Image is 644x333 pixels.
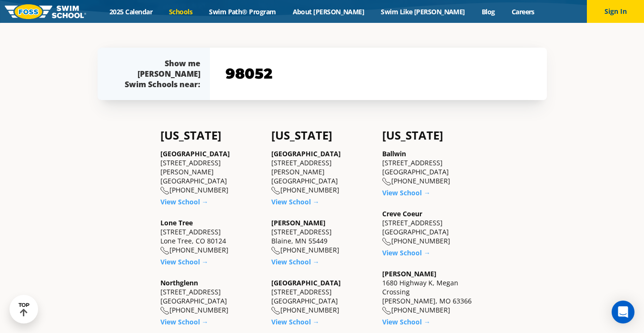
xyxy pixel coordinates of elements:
[284,7,373,16] a: About [PERSON_NAME]
[161,7,201,16] a: Schools
[160,218,193,227] a: Lone Tree
[160,257,208,266] a: View School →
[382,188,430,197] a: View School →
[271,278,341,287] a: [GEOGRAPHIC_DATA]
[271,257,319,266] a: View School →
[382,317,430,326] a: View School →
[503,7,543,16] a: Careers
[382,149,406,158] a: Ballwin
[382,129,484,142] h4: [US_STATE]
[160,218,262,255] div: [STREET_ADDRESS] Lone Tree, CO 80124 [PHONE_NUMBER]
[101,7,161,16] a: 2025 Calendar
[271,307,280,315] img: location-phone-o-icon.svg
[160,129,262,142] h4: [US_STATE]
[382,209,484,246] div: [STREET_ADDRESS] [GEOGRAPHIC_DATA] [PHONE_NUMBER]
[382,269,436,278] a: [PERSON_NAME]
[382,178,391,186] img: location-phone-o-icon.svg
[160,278,198,287] a: Northglenn
[160,317,208,326] a: View School →
[271,149,373,195] div: [STREET_ADDRESS][PERSON_NAME] [GEOGRAPHIC_DATA] [PHONE_NUMBER]
[271,187,280,195] img: location-phone-o-icon.svg
[271,197,319,206] a: View School →
[271,129,373,142] h4: [US_STATE]
[382,307,391,315] img: location-phone-o-icon.svg
[160,187,169,195] img: location-phone-o-icon.svg
[271,317,319,326] a: View School →
[117,58,200,90] div: Show me [PERSON_NAME] Swim Schools near:
[382,238,391,246] img: location-phone-o-icon.svg
[201,7,284,16] a: Swim Path® Program
[382,269,484,315] div: 1680 Highway K, Megan Crossing [PERSON_NAME], MO 63366 [PHONE_NUMBER]
[160,149,262,195] div: [STREET_ADDRESS][PERSON_NAME] [GEOGRAPHIC_DATA] [PHONE_NUMBER]
[382,209,422,218] a: Creve Coeur
[160,197,208,206] a: View School →
[223,60,534,88] input: YOUR ZIP CODE
[373,7,474,16] a: Swim Like [PERSON_NAME]
[160,247,169,255] img: location-phone-o-icon.svg
[5,4,86,19] img: FOSS Swim School Logo
[19,302,30,317] div: TOP
[382,149,484,186] div: [STREET_ADDRESS] [GEOGRAPHIC_DATA] [PHONE_NUMBER]
[271,218,326,227] a: [PERSON_NAME]
[271,149,341,158] a: [GEOGRAPHIC_DATA]
[271,247,280,255] img: location-phone-o-icon.svg
[612,301,634,323] div: Open Intercom Messenger
[160,149,230,158] a: [GEOGRAPHIC_DATA]
[271,218,373,255] div: [STREET_ADDRESS] Blaine, MN 55449 [PHONE_NUMBER]
[271,278,373,315] div: [STREET_ADDRESS] [GEOGRAPHIC_DATA] [PHONE_NUMBER]
[382,248,430,257] a: View School →
[473,7,503,16] a: Blog
[160,307,169,315] img: location-phone-o-icon.svg
[160,278,262,315] div: [STREET_ADDRESS] [GEOGRAPHIC_DATA] [PHONE_NUMBER]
